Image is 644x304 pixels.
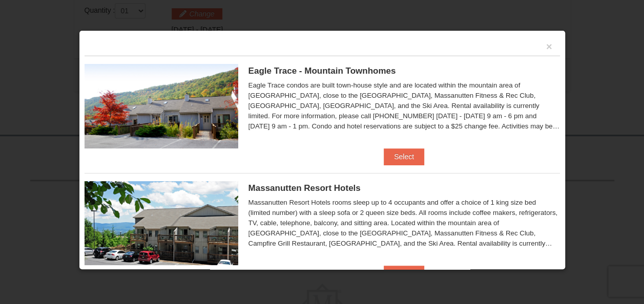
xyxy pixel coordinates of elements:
[85,64,238,148] img: 19218983-1-9b289e55.jpg
[384,266,424,282] button: Select
[248,66,396,76] span: Eagle Trace - Mountain Townhomes
[384,148,424,165] button: Select
[85,181,238,265] img: 19219026-1-e3b4ac8e.jpg
[248,183,361,193] span: Massanutten Resort Hotels
[248,80,560,132] div: Eagle Trace condos are built town-house style and are located within the mountain area of [GEOGRA...
[546,41,552,52] button: ×
[248,198,560,249] div: Massanutten Resort Hotels rooms sleep up to 4 occupants and offer a choice of 1 king size bed (li...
